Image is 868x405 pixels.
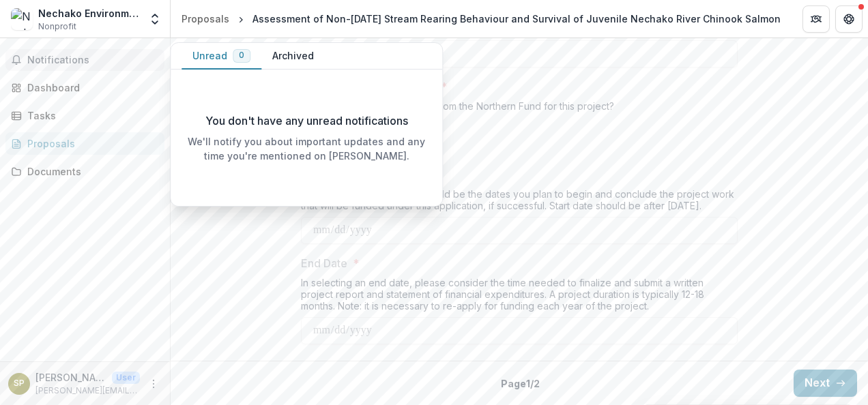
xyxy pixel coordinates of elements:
[301,100,738,117] div: Are you also seeking funding from the Northern Fund for this project?
[11,8,33,30] img: Nechako Environment and Water Stewardship Society
[5,49,164,71] button: Notifications
[182,134,431,163] p: We'll notify you about important updates and any time you're mentioned on [PERSON_NAME].
[5,104,164,127] a: Tasks
[176,9,786,29] nav: breadcrumb
[301,277,738,317] div: In selecting an end date, please consider the time needed to finalize and submit a written projec...
[27,164,154,179] div: Documents
[145,376,162,392] button: More
[5,132,164,155] a: Proposals
[14,379,25,388] div: Stewart Pearce
[261,43,325,70] button: Archived
[27,108,154,123] div: Tasks
[182,12,229,26] div: Proposals
[5,76,164,99] a: Dashboard
[38,20,76,33] span: Nonprofit
[182,43,261,70] button: Unread
[5,160,164,183] a: Documents
[501,376,540,391] p: Page 1 / 2
[239,50,244,60] span: 0
[145,5,164,33] button: Open entity switcher
[27,55,159,66] span: Notifications
[35,385,140,397] p: [PERSON_NAME][EMAIL_ADDRESS][PERSON_NAME][DOMAIN_NAME]
[35,370,106,385] p: [PERSON_NAME]
[301,188,738,217] div: The dates you enter here should be the dates you plan to begin and conclude the project work that...
[38,6,140,20] div: Nechako Environment and Water Stewardship Society
[27,136,154,151] div: Proposals
[794,370,857,397] button: Next
[301,255,347,271] p: End Date
[252,12,781,26] div: Assessment of Non-[DATE] Stream Rearing Behaviour and Survival of Juvenile Nechako River Chinook ...
[802,5,830,33] button: Partners
[112,372,140,384] p: User
[176,9,235,29] a: Proposals
[205,112,408,129] p: You don't have any unread notifications
[835,5,863,33] button: Get Help
[27,80,154,95] div: Dashboard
